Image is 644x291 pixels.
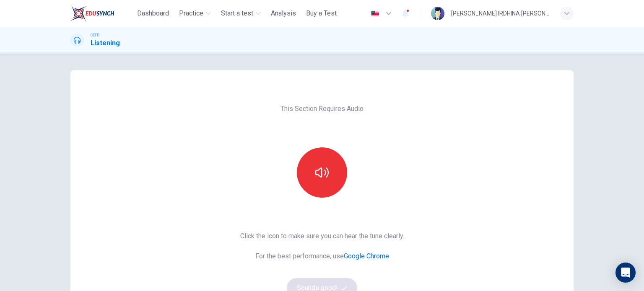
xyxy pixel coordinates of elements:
[91,32,99,38] span: CEFR
[137,8,169,18] span: Dashboard
[303,6,340,21] button: Buy a Test
[344,252,389,260] a: Google Chrome
[179,8,203,18] span: Practice
[370,10,380,17] img: en
[615,263,636,283] div: Open Intercom Messenger
[70,5,134,22] a: ELTC logo
[431,7,444,20] img: Profile picture
[218,6,264,21] button: Start a test
[91,38,120,48] h1: Listening
[240,231,404,241] span: Click the icon to make sure you can hear the tune clearly.
[240,251,404,261] span: For the best performance, use
[306,8,337,18] span: Buy a Test
[451,8,550,18] div: [PERSON_NAME] IRDHINA [PERSON_NAME] [PERSON_NAME]
[271,8,296,18] span: Analysis
[280,104,364,114] span: This Section Requires Audio
[70,5,114,22] img: ELTC logo
[176,6,214,21] button: Practice
[221,8,253,18] span: Start a test
[134,6,172,21] button: Dashboard
[267,6,299,21] button: Analysis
